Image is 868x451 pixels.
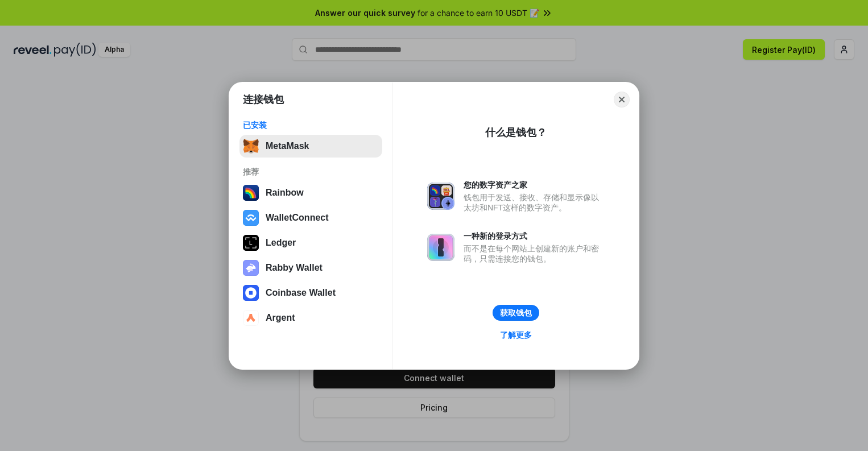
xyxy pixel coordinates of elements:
button: Rainbow [239,181,382,204]
div: 而不是在每个网站上创建新的账户和密码，只需连接您的钱包。 [464,243,605,264]
button: WalletConnect [239,206,382,229]
div: WalletConnect [266,213,329,223]
div: Ledger [266,238,296,248]
button: MetaMask [239,135,382,158]
div: 获取钱包 [500,308,532,318]
div: Rainbow [266,188,304,198]
img: svg+xml,%3Csvg%20width%3D%2228%22%20height%3D%2228%22%20viewBox%3D%220%200%2028%2028%22%20fill%3D... [243,285,259,301]
div: 什么是钱包？ [485,126,547,139]
button: Close [614,92,630,107]
h1: 连接钱包 [243,93,284,106]
div: 推荐 [243,167,379,177]
div: 一种新的登录方式 [464,231,605,241]
button: Rabby Wallet [239,256,382,279]
img: svg+xml,%3Csvg%20width%3D%2228%22%20height%3D%2228%22%20viewBox%3D%220%200%2028%2028%22%20fill%3D... [243,310,259,326]
img: svg+xml,%3Csvg%20xmlns%3D%22http%3A%2F%2Fwww.w3.org%2F2000%2Fsvg%22%20fill%3D%22none%22%20viewBox... [427,234,454,261]
button: Ledger [239,231,382,254]
div: 钱包用于发送、接收、存储和显示像以太坊和NFT这样的数字资产。 [464,192,605,213]
img: svg+xml,%3Csvg%20fill%3D%22none%22%20height%3D%2233%22%20viewBox%3D%220%200%2035%2033%22%20width%... [243,138,259,154]
button: 获取钱包 [493,305,539,321]
div: Argent [266,313,295,323]
div: Rabby Wallet [266,263,323,273]
a: 了解更多 [493,328,539,342]
img: svg+xml,%3Csvg%20xmlns%3D%22http%3A%2F%2Fwww.w3.org%2F2000%2Fsvg%22%20fill%3D%22none%22%20viewBox... [427,183,454,210]
img: svg+xml,%3Csvg%20xmlns%3D%22http%3A%2F%2Fwww.w3.org%2F2000%2Fsvg%22%20fill%3D%22none%22%20viewBox... [243,260,259,276]
div: 您的数字资产之家 [464,180,605,190]
img: svg+xml,%3Csvg%20xmlns%3D%22http%3A%2F%2Fwww.w3.org%2F2000%2Fsvg%22%20width%3D%2228%22%20height%3... [243,235,259,251]
img: svg+xml,%3Csvg%20width%3D%2228%22%20height%3D%2228%22%20viewBox%3D%220%200%2028%2028%22%20fill%3D... [243,210,259,226]
button: Coinbase Wallet [239,282,382,304]
button: Argent [239,307,382,329]
div: MetaMask [266,141,309,151]
img: svg+xml,%3Csvg%20width%3D%22120%22%20height%3D%22120%22%20viewBox%3D%220%200%20120%20120%22%20fil... [243,185,259,201]
div: 了解更多 [500,330,532,340]
div: Coinbase Wallet [266,288,336,298]
div: 已安装 [243,120,379,130]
